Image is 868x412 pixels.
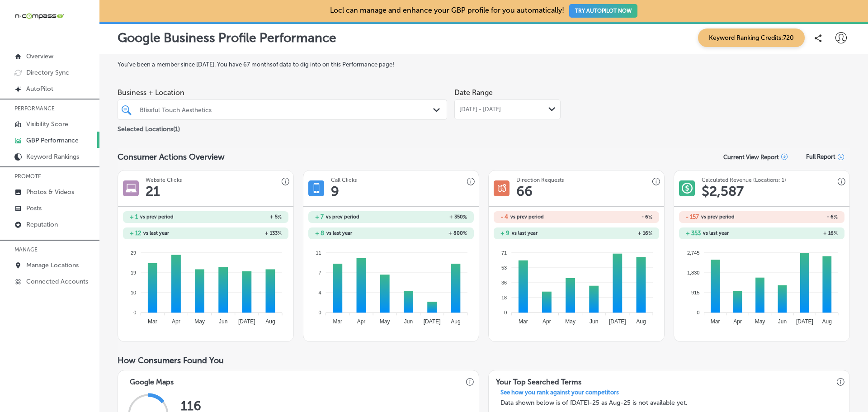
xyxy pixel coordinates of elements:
[501,295,507,300] tspan: 18
[391,214,467,220] h2: + 350
[333,318,343,325] tspan: Mar
[501,265,507,270] tspan: 53
[609,318,626,325] tspan: [DATE]
[569,4,637,18] button: TRY AUTOPILOT NOW
[219,318,227,325] tspan: Jun
[172,318,180,325] tspan: Apr
[118,30,336,45] p: Google Business Profile Performance
[698,28,805,47] span: Keyword Ranking Credits: 720
[701,214,735,219] span: vs prev period
[512,231,538,236] span: vs last year
[778,318,787,325] tspan: Jun
[493,389,626,398] a: See how you rank against your competitors
[319,270,321,275] tspan: 7
[146,177,182,183] h3: Website Clicks
[26,120,68,128] p: Visibility Score
[265,318,275,325] tspan: Aug
[723,154,779,161] p: Current View Report
[14,12,64,20] img: 660ab0bf-5cc7-4cb8-ba1c-48b5ae0f18e60NCTV_CLogo_TV_Black_-500x88.png
[26,137,79,144] p: GBP Performance
[510,214,544,219] span: vs prev period
[133,310,136,315] tspan: 0
[26,85,53,93] p: AutoPilot
[463,214,467,220] span: %
[806,153,835,160] span: Full Report
[459,106,501,113] span: [DATE] - [DATE]
[130,213,138,220] h2: + 1
[542,318,551,325] tspan: Apr
[576,230,652,237] h2: + 16
[590,318,598,325] tspan: Jun
[130,230,141,237] h2: + 12
[576,214,652,220] h2: - 6
[391,230,467,237] h2: + 800
[331,183,339,199] h1: 9
[500,213,508,220] h2: - 4
[326,231,352,236] span: vs last year
[131,270,136,275] tspan: 19
[131,250,136,255] tspan: 29
[143,231,169,236] span: vs last year
[118,88,447,97] span: Business + Location
[822,318,832,325] tspan: Aug
[687,250,700,255] tspan: 2,745
[834,214,838,220] span: %
[519,318,528,325] tspan: Mar
[26,153,79,161] p: Keyword Rankings
[636,318,646,325] tspan: Aug
[516,183,533,199] h1: 66
[648,214,652,220] span: %
[278,230,282,237] span: %
[711,318,720,325] tspan: Mar
[834,230,838,237] span: %
[687,270,700,275] tspan: 1,830
[26,261,79,269] p: Manage Locations
[118,61,850,68] label: You've been a member since [DATE] . You have 67 months of data to dig into on this Performance page!
[516,177,564,183] h3: Direction Requests
[118,355,224,365] span: How Consumers Found You
[762,214,838,220] h2: - 6
[501,280,507,285] tspan: 36
[501,250,507,255] tspan: 71
[686,213,699,220] h2: - 157
[26,69,69,76] p: Directory Sync
[26,188,74,196] p: Photos & Videos
[206,214,282,220] h2: + 5
[315,213,324,220] h2: + 7
[796,318,813,325] tspan: [DATE]
[493,399,845,407] h3: Data shown below is of [DATE]-25 as Aug-25 is not available yet.
[26,52,53,60] p: Overview
[697,310,699,315] tspan: 0
[140,214,174,219] span: vs prev period
[316,250,321,255] tspan: 11
[463,230,467,237] span: %
[703,231,729,236] span: vs last year
[686,230,701,237] h2: + 353
[26,278,88,285] p: Connected Accounts
[148,318,157,325] tspan: Mar
[565,318,576,325] tspan: May
[733,318,742,325] tspan: Apr
[755,318,765,325] tspan: May
[315,230,324,237] h2: + 8
[424,318,441,325] tspan: [DATE]
[504,310,507,315] tspan: 0
[140,106,434,114] div: Blissful Touch Aesthetics
[26,221,58,228] p: Reputation
[702,183,744,199] h1: $ 2,587
[26,204,42,212] p: Posts
[194,318,205,325] tspan: May
[238,318,255,325] tspan: [DATE]
[702,177,786,183] h3: Calculated Revenue (Locations: 1)
[131,290,136,295] tspan: 10
[648,230,652,237] span: %
[489,370,589,389] h3: Your Top Searched Terms
[454,88,493,97] label: Date Range
[357,318,366,325] tspan: Apr
[404,318,413,325] tspan: Jun
[319,290,321,295] tspan: 4
[146,183,160,199] h1: 21
[206,230,282,237] h2: + 133
[118,122,180,133] p: Selected Locations ( 1 )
